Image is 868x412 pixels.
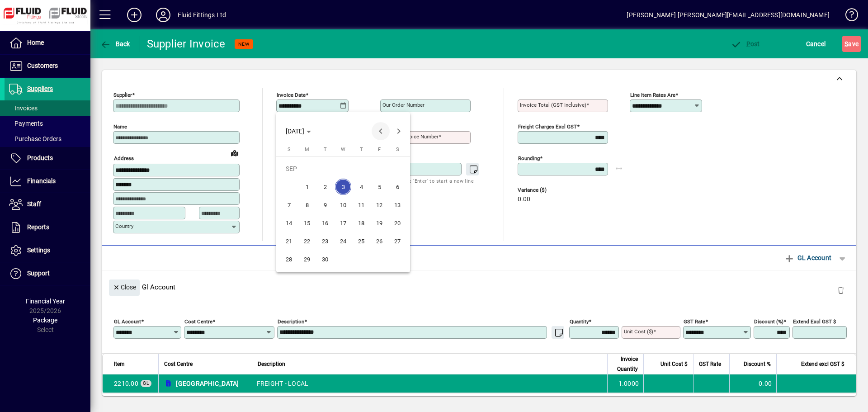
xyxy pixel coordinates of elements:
[299,251,315,267] span: 29
[371,179,387,195] span: 5
[299,233,315,249] span: 22
[317,197,333,213] span: 9
[280,214,298,232] button: Sun Sep 14 2025
[388,178,406,196] button: Sat Sep 06 2025
[324,147,327,152] span: T
[317,179,333,195] span: 2
[352,178,370,196] button: Thu Sep 04 2025
[281,215,297,231] span: 14
[360,147,363,152] span: T
[353,215,369,231] span: 18
[352,232,370,250] button: Thu Sep 25 2025
[390,122,408,140] button: Next month
[299,215,315,231] span: 15
[317,251,333,267] span: 30
[371,215,387,231] span: 19
[280,196,298,214] button: Sun Sep 07 2025
[305,147,309,152] span: M
[316,196,334,214] button: Tue Sep 09 2025
[299,197,315,213] span: 8
[316,232,334,250] button: Tue Sep 23 2025
[389,233,406,249] span: 27
[298,232,316,250] button: Mon Sep 22 2025
[334,232,352,250] button: Wed Sep 24 2025
[334,214,352,232] button: Wed Sep 17 2025
[317,215,333,231] span: 16
[370,178,388,196] button: Fri Sep 05 2025
[388,214,406,232] button: Sat Sep 20 2025
[317,233,333,249] span: 23
[335,233,351,249] span: 24
[280,232,298,250] button: Sun Sep 21 2025
[341,147,345,152] span: W
[298,250,316,268] button: Mon Sep 29 2025
[372,122,390,140] button: Previous month
[288,147,291,152] span: S
[335,179,351,195] span: 3
[371,197,387,213] span: 12
[299,179,315,195] span: 1
[281,251,297,267] span: 28
[352,196,370,214] button: Thu Sep 11 2025
[316,214,334,232] button: Tue Sep 16 2025
[353,233,369,249] span: 25
[335,197,351,213] span: 10
[280,160,406,178] td: SEP
[371,233,387,249] span: 26
[353,197,369,213] span: 11
[389,179,406,195] span: 6
[388,232,406,250] button: Sat Sep 27 2025
[334,196,352,214] button: Wed Sep 10 2025
[298,214,316,232] button: Mon Sep 15 2025
[280,250,298,268] button: Sun Sep 28 2025
[389,197,406,213] span: 13
[334,178,352,196] button: Wed Sep 03 2025
[281,197,297,213] span: 7
[281,233,297,249] span: 21
[286,128,304,135] span: [DATE]
[396,147,399,152] span: S
[370,196,388,214] button: Fri Sep 12 2025
[388,196,406,214] button: Sat Sep 13 2025
[370,232,388,250] button: Fri Sep 26 2025
[353,179,369,195] span: 4
[335,215,351,231] span: 17
[298,196,316,214] button: Mon Sep 08 2025
[352,214,370,232] button: Thu Sep 18 2025
[282,123,315,139] button: Choose month and year
[370,214,388,232] button: Fri Sep 19 2025
[316,178,334,196] button: Tue Sep 02 2025
[378,147,381,152] span: F
[389,215,406,231] span: 20
[298,178,316,196] button: Mon Sep 01 2025
[316,250,334,268] button: Tue Sep 30 2025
